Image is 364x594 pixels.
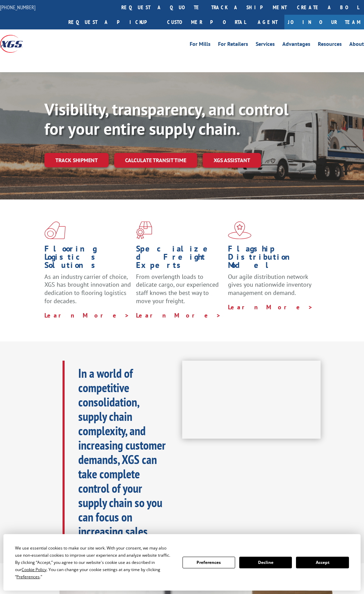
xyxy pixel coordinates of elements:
span: Preferences [16,574,40,580]
a: Calculate transit time [114,153,197,168]
p: From overlength loads to delicate cargo, our experienced staff knows the best way to move your fr... [136,273,223,311]
b: In a world of competitive consolidation, supply chain complexity, and increasing customer demands... [78,365,166,539]
a: Advantages [282,41,310,49]
h1: Flagship Distribution Model [228,245,314,273]
div: Cookie Consent Prompt [3,534,361,591]
button: Decline [239,557,292,568]
a: Track shipment [44,153,109,167]
span: Our agile distribution network gives you nationwide inventory management on demand. [228,273,311,297]
b: Visibility, transparency, and control for your entire supply chain. [44,99,288,140]
a: Learn More > [228,303,313,311]
button: Preferences [183,557,235,568]
a: Learn More > [136,311,221,319]
h1: Specialized Freight Experts [136,245,223,273]
a: XGS ASSISTANT [203,153,261,168]
span: As an industry carrier of choice, XGS has brought innovation and dedication to flooring logistics... [44,273,131,305]
button: Accept [296,557,349,568]
h1: Flooring Logistics Solutions [44,245,131,273]
img: xgs-icon-flagship-distribution-model-red [228,221,252,239]
a: Resources [318,41,342,49]
a: Learn More > [44,311,130,319]
iframe: XGS Logistics Solutions [182,361,321,439]
span: Cookie Policy [22,567,46,572]
a: Services [256,41,275,49]
a: For Retailers [218,41,248,49]
img: xgs-icon-focused-on-flooring-red [136,221,152,239]
img: xgs-icon-total-supply-chain-intelligence-red [44,221,66,239]
a: Request a pickup [63,15,162,29]
div: We use essential cookies to make our site work. With your consent, we may also use non-essential ... [15,544,174,580]
a: For Mills [190,41,211,49]
a: About [349,41,364,49]
a: Customer Portal [162,15,251,29]
a: Agent [251,15,284,29]
a: Join Our Team [284,15,364,29]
